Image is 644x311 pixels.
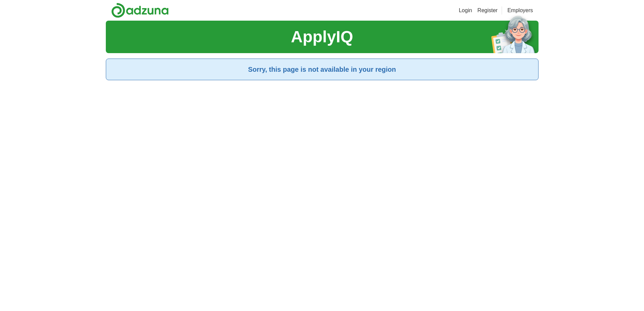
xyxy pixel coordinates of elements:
[111,3,169,18] img: Adzuna logo
[459,6,472,15] a: Login
[507,6,533,15] a: Employers
[291,25,353,49] h1: ApplyIQ
[477,6,498,15] a: Register
[112,64,533,74] h2: Sorry, this page is not available in your region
